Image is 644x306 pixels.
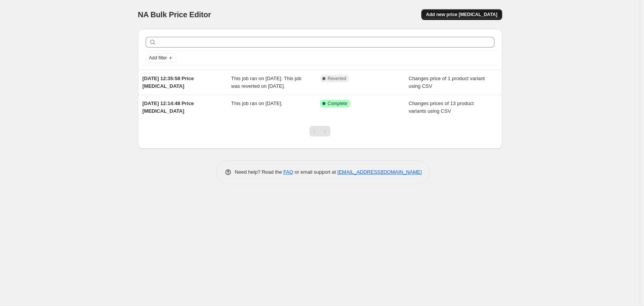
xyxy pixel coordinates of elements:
span: Changes price of 1 product variant using CSV [409,76,485,89]
span: Complete [328,100,347,107]
span: Reverted [328,76,347,82]
span: Changes prices of 13 product variants using CSV [409,100,474,114]
span: This job ran on [DATE]. [231,100,283,106]
span: [DATE] 12:14:48 Price [MEDICAL_DATA] [143,100,194,114]
span: This job ran on [DATE]. This job was reverted on [DATE]. [231,76,301,89]
nav: Pagination [309,126,330,137]
span: [DATE] 12:35:58 Price [MEDICAL_DATA] [143,76,194,89]
button: Add new price [MEDICAL_DATA] [421,9,502,20]
span: Add new price [MEDICAL_DATA] [426,12,497,18]
span: or email support at [293,169,337,175]
button: Add filter [146,53,176,63]
a: FAQ [283,169,293,175]
a: [EMAIL_ADDRESS][DOMAIN_NAME] [337,169,422,175]
span: Need help? Read the [235,169,284,175]
span: Add filter [149,55,167,61]
span: NA Bulk Price Editor [138,10,211,19]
